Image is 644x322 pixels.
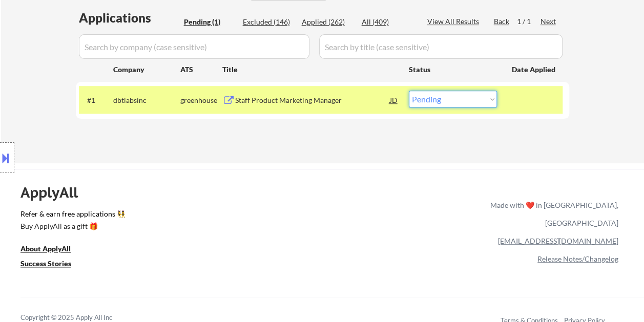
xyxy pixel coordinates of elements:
[184,17,235,27] div: Pending (1)
[20,259,71,268] u: Success Stories
[319,34,563,59] input: Search by title (case sensitive)
[537,254,618,263] a: Release Notes/Changelog
[498,237,618,245] a: [EMAIL_ADDRESS][DOMAIN_NAME]
[243,17,294,27] div: Excluded (146)
[541,16,557,27] div: Next
[362,17,413,27] div: All (409)
[494,16,510,27] div: Back
[389,91,399,109] div: JD
[79,12,180,24] div: Applications
[20,259,85,271] a: Success Stories
[517,16,541,27] div: 1 / 1
[512,65,557,75] div: Date Applied
[302,17,353,27] div: Applied (262)
[409,60,497,78] div: Status
[222,65,399,75] div: Title
[486,196,618,232] div: Made with ❤️ in [GEOGRAPHIC_DATA], [GEOGRAPHIC_DATA]
[79,34,309,59] input: Search by company (case sensitive)
[235,95,390,105] div: Staff Product Marketing Manager
[427,16,482,27] div: View All Results
[180,65,222,75] div: ATS
[180,95,222,105] div: greenhouse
